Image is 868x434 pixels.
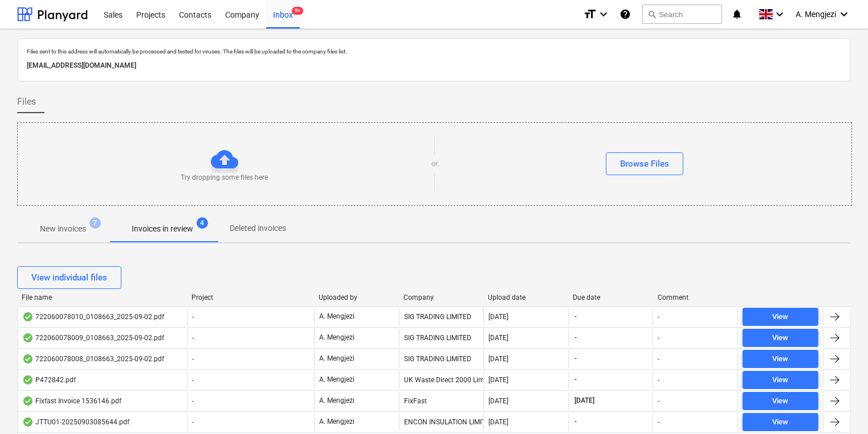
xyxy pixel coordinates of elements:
span: - [192,418,194,426]
span: 4 [197,217,208,229]
span: - [573,417,578,427]
button: View [743,413,818,431]
div: File name [22,294,182,301]
div: Uploaded by [319,294,394,301]
span: search [647,10,657,19]
span: - [573,354,578,363]
div: OCR finished [22,375,34,385]
div: [DATE] [488,334,508,342]
div: Due date [573,294,649,301]
div: P472842.pdf [22,375,76,385]
div: - [658,418,659,426]
div: SIG TRADING LIMITED [399,329,484,347]
div: - [658,313,659,321]
span: - [573,375,578,385]
div: Browse Files [620,156,669,171]
div: View [773,311,789,324]
div: Comment [658,294,733,301]
p: [EMAIL_ADDRESS][DOMAIN_NAME] [27,60,841,72]
i: keyboard_arrow_down [597,7,610,21]
i: keyboard_arrow_down [773,7,787,21]
div: Project [191,294,309,301]
div: 722060078009_0108663_2025-09-02.pdf [22,333,164,342]
div: FixFast [399,392,484,410]
div: Company [404,294,479,301]
button: View [743,329,818,347]
p: Try dropping some files here [181,173,268,183]
span: 9+ [292,7,303,15]
div: - [658,334,659,342]
p: A. Mengjezi [319,375,354,385]
i: format_size [583,7,597,21]
div: Fixfast Invoice 1536146.pdf [22,396,121,406]
p: Invoices in review [132,223,193,235]
div: View [773,353,789,366]
span: 7 [89,217,101,229]
span: - [192,313,194,321]
iframe: Chat Widget [811,379,868,434]
span: - [192,397,194,405]
div: OCR finished [22,418,34,427]
span: Files [17,95,36,109]
div: ENCON INSULATION LIMITED [399,413,484,431]
div: Try dropping some files hereorBrowse Files [17,122,852,206]
p: Files sent to this address will automatically be processed and tested for viruses. The files will... [27,48,841,55]
div: UK Waste Direct 2000 Limited, [399,371,484,389]
button: View individual files [17,266,121,289]
div: [DATE] [488,355,508,363]
span: - [192,355,194,363]
button: View [743,350,818,368]
span: A. Mengjezi [796,10,836,19]
span: - [192,376,194,384]
button: View [743,308,818,326]
p: or [431,159,438,169]
div: [DATE] [488,376,508,384]
div: [DATE] [488,313,508,321]
div: OCR finished [22,354,34,363]
div: OCR finished [22,312,34,321]
div: SIG TRADING LIMITED [399,350,484,368]
button: Browse Files [606,152,683,175]
button: View [743,371,818,389]
div: View [773,416,789,429]
p: A. Mengjezi [319,333,354,342]
div: - [658,397,659,405]
div: SIG TRADING LIMITED [399,308,484,326]
span: - [192,334,194,342]
i: Knowledge base [620,7,631,21]
span: [DATE] [573,396,596,406]
div: OCR finished [22,396,34,406]
div: Upload date [488,294,564,301]
div: View [773,332,789,345]
div: [DATE] [488,397,508,405]
p: A. Mengjezi [319,354,354,363]
p: Deleted invoices [230,222,286,234]
button: Search [642,5,722,24]
i: notifications [731,7,743,21]
p: A. Mengjezi [319,312,354,321]
span: - [573,312,578,321]
div: View [773,374,789,387]
div: JTTU01-20250903085644.pdf [22,418,129,427]
div: View [773,395,789,408]
div: - [658,355,659,363]
p: A. Mengjezi [319,417,354,427]
i: keyboard_arrow_down [837,7,851,21]
div: 722060078010_0108663_2025-09-02.pdf [22,312,164,321]
div: View individual files [31,270,107,285]
div: [DATE] [488,418,508,426]
p: New invoices [40,223,86,235]
div: - [658,376,659,384]
p: A. Mengjezi [319,396,354,406]
div: 722060078008_0108663_2025-09-02.pdf [22,354,164,363]
span: - [573,333,578,342]
div: OCR finished [22,333,34,342]
button: View [743,392,818,410]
